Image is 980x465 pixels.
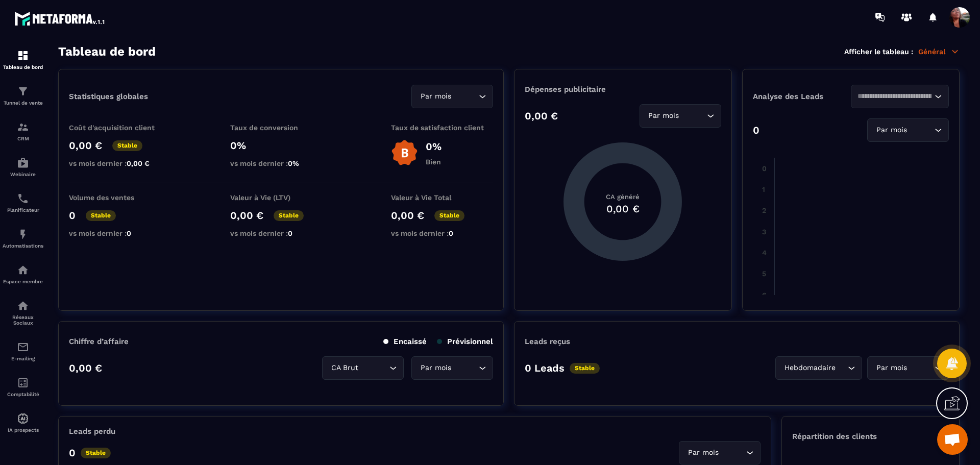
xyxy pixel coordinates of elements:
h3: Tableau de bord [58,44,156,59]
p: vs mois dernier : [69,229,171,237]
a: emailemailE-mailing [3,333,43,369]
span: Par mois [874,125,909,136]
tspan: 1 [762,185,765,193]
div: Search for option [867,118,949,142]
img: formation [17,50,29,62]
a: automationsautomationsWebinaire [3,149,43,185]
p: Valeur à Vie (LTV) [230,193,332,202]
p: vs mois dernier : [391,229,493,237]
tspan: 4 [762,249,766,257]
tspan: 2 [762,206,766,214]
p: 0,00 € [525,110,558,122]
a: formationformationTableau de bord [3,42,43,78]
p: Stable [434,210,464,221]
p: Afficher le tableau : [844,47,913,56]
p: Stable [570,363,600,374]
img: formation [17,85,29,97]
span: Par mois [418,362,453,374]
p: Bien [426,158,442,166]
p: E-mailing [3,356,43,361]
tspan: 3 [762,228,766,236]
p: Valeur à Vie Total [391,193,493,202]
p: Stable [274,210,304,221]
p: Prévisionnel [437,337,493,346]
p: Taux de conversion [230,124,332,132]
span: Par mois [418,91,453,102]
p: Encaissé [383,337,427,346]
span: 0 [449,229,453,237]
p: 0 Leads [525,362,565,374]
a: automationsautomationsEspace membre [3,256,43,292]
p: 0 [69,209,76,222]
p: Automatisations [3,243,43,249]
img: automations [17,264,29,276]
p: Stable [112,140,142,151]
img: b-badge-o.b3b20ee6.svg [391,139,418,166]
p: Leads reçus [525,337,570,346]
p: CRM [3,136,43,141]
span: CA Brut [329,362,360,374]
tspan: 6 [762,291,766,299]
a: automationsautomationsAutomatisations [3,221,43,256]
p: vs mois dernier : [230,159,332,167]
p: Stable [86,210,116,221]
p: Stable [81,448,111,458]
p: Tableau de bord [3,64,43,70]
a: social-networksocial-networkRéseaux Sociaux [3,292,43,333]
input: Search for option [909,125,932,136]
div: Search for option [867,356,949,380]
a: accountantaccountantComptabilité [3,369,43,405]
p: Espace membre [3,279,43,284]
tspan: 5 [762,270,766,278]
img: automations [17,412,29,425]
div: Search for option [851,85,949,108]
div: Search for option [640,104,721,128]
p: Leads perdu [69,427,115,436]
p: 0 [753,124,759,136]
input: Search for option [360,362,387,374]
div: Search for option [322,356,404,380]
input: Search for option [838,362,845,374]
input: Search for option [453,91,476,102]
div: Search for option [679,441,761,464]
p: 0,00 € [69,139,102,152]
p: Coût d'acquisition client [69,124,171,132]
span: 0% [288,159,299,167]
p: vs mois dernier : [230,229,332,237]
span: Par mois [874,362,909,374]
span: Hebdomadaire [782,362,838,374]
p: Volume des ventes [69,193,171,202]
p: Statistiques globales [69,92,148,101]
a: formationformationCRM [3,113,43,149]
p: Comptabilité [3,391,43,397]
span: Par mois [685,447,721,458]
p: Dépenses publicitaire [525,85,721,94]
a: formationformationTunnel de vente [3,78,43,113]
img: automations [17,157,29,169]
input: Search for option [721,447,744,458]
p: Chiffre d’affaire [69,337,129,346]
div: Search for option [411,356,493,380]
a: Ouvrir le chat [937,424,968,455]
input: Search for option [681,110,704,121]
span: Par mois [646,110,681,121]
span: 0 [288,229,292,237]
p: 0,00 € [391,209,424,222]
a: schedulerschedulerPlanificateur [3,185,43,221]
div: Search for option [411,85,493,108]
p: Général [918,47,960,56]
img: social-network [17,300,29,312]
img: logo [14,9,106,28]
p: Tunnel de vente [3,100,43,106]
img: accountant [17,377,29,389]
tspan: 0 [762,164,766,173]
p: IA prospects [3,427,43,433]
img: formation [17,121,29,133]
span: 0 [127,229,131,237]
p: 0 [69,447,76,459]
input: Search for option [453,362,476,374]
p: Taux de satisfaction client [391,124,493,132]
p: Planificateur [3,207,43,213]
p: 0% [230,139,332,152]
input: Search for option [857,91,932,102]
